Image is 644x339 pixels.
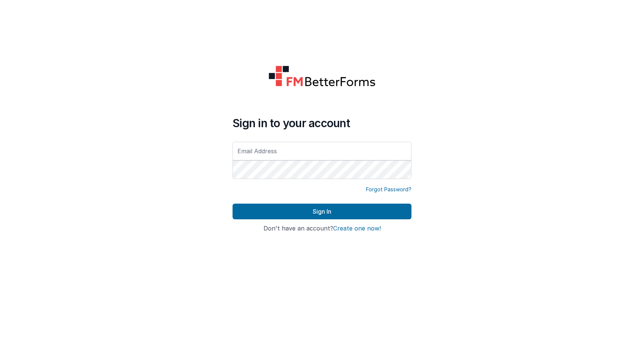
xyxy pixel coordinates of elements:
input: Email Address [233,142,411,160]
button: Sign In [233,204,411,219]
h4: Don't have an account? [233,225,411,232]
a: Forgot Password? [366,186,411,193]
button: Create one now! [333,225,381,232]
h4: Sign in to your account [233,116,411,130]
